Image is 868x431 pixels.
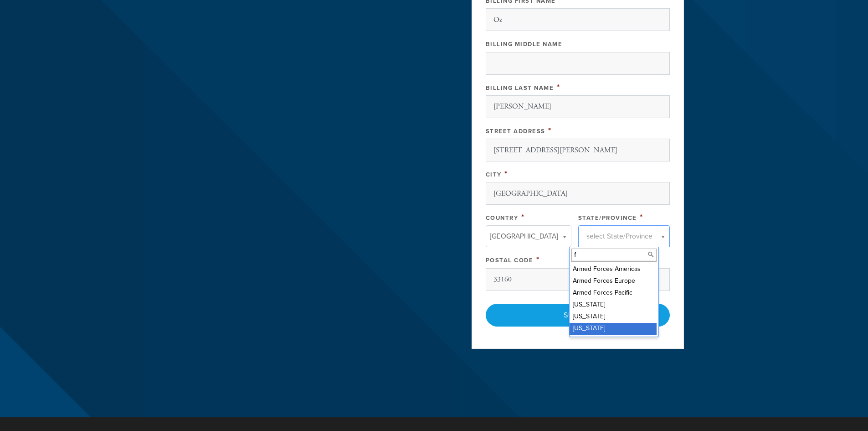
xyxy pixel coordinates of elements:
div: Armed Forces Americas [570,264,657,275]
div: [US_STATE] [570,323,657,335]
div: Armed Forces Europe [570,275,657,287]
div: Armed Forces Pacific [570,287,657,299]
div: [US_STATE] [570,311,657,323]
div: [US_STATE] [570,299,657,311]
